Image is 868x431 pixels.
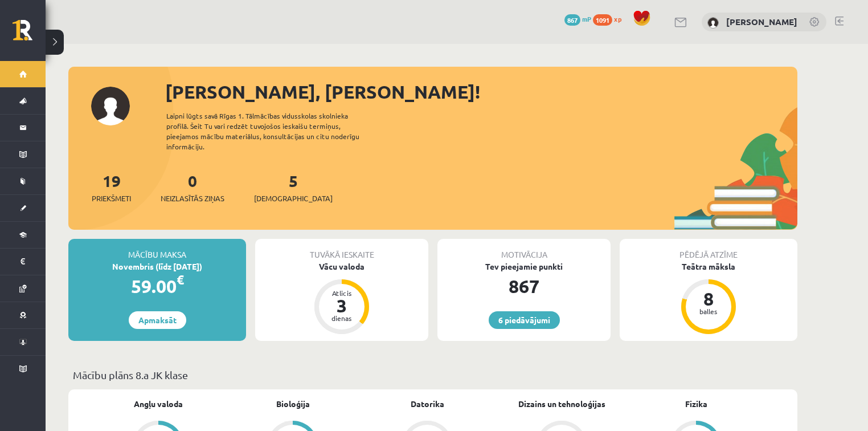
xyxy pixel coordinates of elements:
[489,311,560,329] a: 6 piedāvājumi
[411,398,444,410] a: Datorika
[161,170,224,204] a: 0Neizlasītās ziņas
[13,20,46,48] a: Rīgas 1. Tālmācības vidusskola
[564,14,591,23] a: 867 mP
[593,14,612,26] span: 1091
[437,273,611,300] div: 867
[73,367,793,383] p: Mācību plāns 8.a JK klase
[165,78,797,105] div: [PERSON_NAME], [PERSON_NAME]!
[726,16,797,27] a: [PERSON_NAME]
[593,14,627,23] a: 1091 xp
[325,290,359,296] div: Atlicis
[518,398,605,410] a: Dizains un tehnoloģijas
[691,308,726,315] div: balles
[92,193,131,204] span: Priekšmeti
[177,271,184,288] span: €
[707,17,719,29] img: Margarita Borsa
[134,398,183,410] a: Angļu valoda
[614,14,621,23] span: xp
[68,261,246,273] div: Novembris (līdz [DATE])
[582,14,591,23] span: mP
[620,261,797,336] a: Teātra māksla 8 balles
[68,239,246,261] div: Mācību maksa
[255,261,428,336] a: Vācu valoda Atlicis 3 dienas
[255,239,428,261] div: Tuvākā ieskaite
[129,311,186,329] a: Apmaksāt
[255,261,428,273] div: Vācu valoda
[564,14,580,26] span: 867
[161,193,224,204] span: Neizlasītās ziņas
[276,398,310,410] a: Bioloģija
[166,111,379,152] div: Laipni lūgts savā Rīgas 1. Tālmācības vidusskolas skolnieka profilā. Šeit Tu vari redzēt tuvojošo...
[437,239,611,261] div: Motivācija
[92,170,131,204] a: 19Priekšmeti
[325,296,359,315] div: 3
[254,193,333,204] span: [DEMOGRAPHIC_DATA]
[437,261,611,273] div: Tev pieejamie punkti
[254,170,333,204] a: 5[DEMOGRAPHIC_DATA]
[691,290,726,308] div: 8
[620,261,797,273] div: Teātra māksla
[68,273,246,300] div: 59.00
[325,315,359,322] div: dienas
[685,398,707,410] a: Fizika
[620,239,797,261] div: Pēdējā atzīme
